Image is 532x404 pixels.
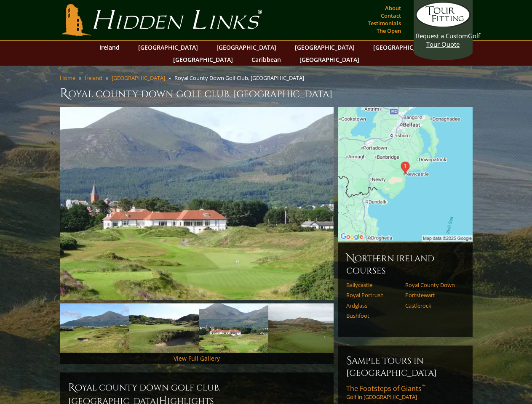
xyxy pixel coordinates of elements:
[346,282,400,288] a: Ballycastle
[346,302,400,309] a: Ardglass
[416,32,468,40] span: Request a Custom
[174,354,220,362] a: View Full Gallery
[346,354,464,379] h6: Sample Tours in [GEOGRAPHIC_DATA]
[422,383,425,390] sup: ™
[346,384,425,393] span: The Footsteps of Giants
[338,107,473,242] img: Google Map of Royal County Down Golf Club, Golf Links Road, Newcastle, Northern Ireland, United K...
[379,10,403,21] a: Contact
[60,74,75,82] a: Home
[405,292,459,298] a: Portstewart
[174,74,307,82] li: Royal County Down Golf Club, [GEOGRAPHIC_DATA]
[346,312,400,319] a: Bushfoot
[374,25,403,37] a: The Open
[134,41,202,53] a: [GEOGRAPHIC_DATA]
[369,41,437,53] a: [GEOGRAPHIC_DATA]
[95,41,124,53] a: Ireland
[247,53,285,66] a: Caribbean
[212,41,281,53] a: [GEOGRAPHIC_DATA]
[405,302,459,309] a: Castlerock
[346,384,464,401] a: The Footsteps of Giants™Golf in [GEOGRAPHIC_DATA]
[366,17,403,29] a: Testimonials
[346,292,400,298] a: Royal Portrush
[169,53,237,66] a: [GEOGRAPHIC_DATA]
[416,2,471,48] a: Request a CustomGolf Tour Quote
[346,252,464,276] h6: Northern Ireland Courses
[295,53,364,66] a: [GEOGRAPHIC_DATA]
[112,74,165,82] a: [GEOGRAPHIC_DATA]
[383,2,403,14] a: About
[60,85,473,102] h1: Royal County Down Golf Club, [GEOGRAPHIC_DATA]
[405,282,459,288] a: Royal County Down
[291,41,359,53] a: [GEOGRAPHIC_DATA]
[85,74,102,82] a: Ireland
